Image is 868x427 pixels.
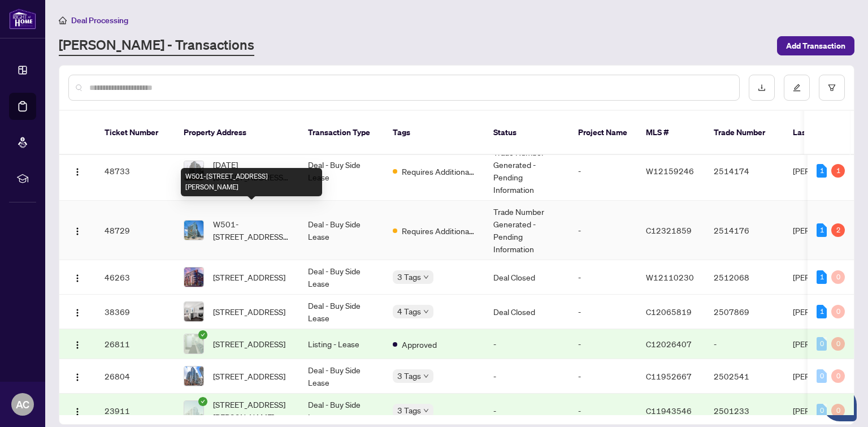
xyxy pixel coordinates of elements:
div: 0 [817,404,827,417]
td: Deal Closed [484,260,569,295]
span: download [758,84,766,92]
td: Deal - Buy Side Lease [299,359,384,394]
img: Logo [73,274,82,283]
div: 2 [831,223,845,237]
span: down [423,373,429,379]
td: 26811 [96,329,175,359]
span: check-circle [198,330,207,339]
div: 0 [831,404,845,417]
span: AC [16,396,29,412]
span: C12065819 [646,307,692,317]
span: C11952667 [646,371,692,381]
td: Listing - Lease [299,329,384,359]
td: - [569,260,637,295]
img: Logo [73,407,82,416]
button: Logo [68,162,86,180]
span: C12026407 [646,339,692,349]
button: Logo [68,367,86,385]
span: Requires Additional Docs [402,165,475,178]
td: 46263 [96,260,175,295]
div: 0 [831,305,845,318]
div: 0 [817,337,827,351]
div: W501-[STREET_ADDRESS][PERSON_NAME] [181,168,322,196]
span: down [423,274,429,280]
button: Add Transaction [777,36,854,55]
td: 48729 [96,201,175,260]
span: [STREET_ADDRESS][PERSON_NAME] [213,398,290,423]
span: home [59,16,67,24]
span: check-circle [198,397,207,406]
th: Transaction Type [299,111,384,155]
img: thumbnail-img [184,366,203,386]
img: logo [9,8,36,29]
button: filter [819,75,845,101]
span: 3 Tags [397,270,421,283]
div: 0 [831,337,845,351]
span: [DATE][STREET_ADDRESS][DATE][PERSON_NAME] [213,158,290,183]
div: 1 [831,164,845,178]
div: 0 [817,369,827,383]
img: Logo [73,167,82,176]
div: 0 [831,369,845,383]
button: Logo [68,303,86,321]
img: Logo [73,227,82,236]
th: MLS # [637,111,705,155]
td: Deal - Buy Side Lease [299,201,384,260]
span: edit [793,84,801,92]
td: Deal Closed [484,295,569,329]
button: edit [784,75,810,101]
th: Trade Number [705,111,784,155]
span: 4 Tags [397,305,421,318]
td: - [705,329,784,359]
span: 3 Tags [397,404,421,417]
button: Logo [68,335,86,353]
span: W12110230 [646,272,694,282]
img: thumbnail-img [184,401,203,420]
span: down [423,408,429,413]
img: thumbnail-img [184,221,203,240]
span: 3 Tags [397,369,421,382]
img: thumbnail-img [184,334,203,353]
span: Approved [402,338,437,351]
img: Logo [73,373,82,382]
button: Logo [68,268,86,286]
td: 2507869 [705,295,784,329]
span: [STREET_ADDRESS] [213,370,285,382]
span: filter [828,84,836,92]
span: [STREET_ADDRESS] [213,338,285,350]
img: thumbnail-img [184,268,203,287]
td: - [569,329,637,359]
div: 1 [817,305,827,318]
td: - [484,359,569,394]
td: - [484,329,569,359]
span: C11943546 [646,406,692,416]
span: Deal Processing [71,15,128,25]
td: 38369 [96,295,175,329]
span: W501-[STREET_ADDRESS][PERSON_NAME] [213,218,290,243]
div: 0 [831,270,845,284]
img: Logo [73,308,82,317]
td: 2514174 [705,141,784,201]
td: Trade Number Generated - Pending Information [484,141,569,201]
td: - [569,295,637,329]
td: - [569,359,637,394]
th: Property Address [175,111,299,155]
td: 48733 [96,141,175,201]
td: 2502541 [705,359,784,394]
span: W12159246 [646,166,694,176]
td: Deal - Buy Side Lease [299,260,384,295]
th: Status [484,111,569,155]
span: C12321859 [646,225,692,235]
th: Tags [384,111,484,155]
a: [PERSON_NAME] - Transactions [59,36,254,56]
img: thumbnail-img [184,302,203,321]
button: download [749,75,775,101]
img: Logo [73,340,82,350]
span: [STREET_ADDRESS] [213,305,285,318]
td: Trade Number Generated - Pending Information [484,201,569,260]
td: Deal - Buy Side Lease [299,141,384,201]
td: - [569,141,637,201]
td: 2512068 [705,260,784,295]
span: Add Transaction [786,37,845,55]
td: 26804 [96,359,175,394]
